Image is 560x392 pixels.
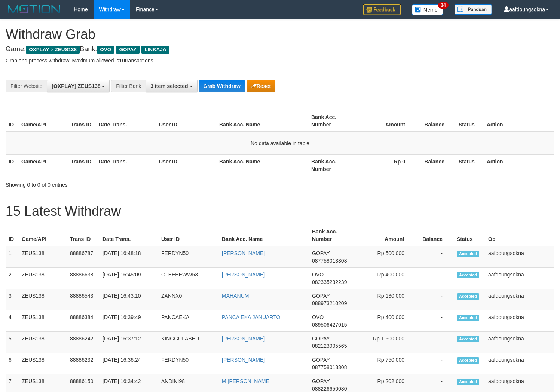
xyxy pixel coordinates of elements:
span: OVO [97,46,114,54]
td: 4 [6,310,19,332]
th: Game/API [19,225,67,246]
th: Status [454,225,485,246]
span: [OXPLAY] ZEUS138 [52,83,100,89]
td: [DATE] 16:45:09 [100,268,158,289]
td: ZEUS138 [19,289,67,310]
th: Bank Acc. Number [309,225,358,246]
td: FERDYN50 [158,353,219,374]
td: [DATE] 16:43:10 [100,289,158,310]
a: M [PERSON_NAME] [222,378,271,384]
td: ZEUS138 [19,332,67,353]
th: Bank Acc. Number [308,154,358,176]
td: aafdoungsokna [485,289,554,310]
td: Rp 130,000 [358,289,416,310]
td: aafdoungsokna [485,310,554,332]
th: ID [6,154,18,176]
img: panduan.png [455,4,492,15]
span: GOPAY [312,336,330,342]
span: OVO [312,314,324,320]
td: Rp 750,000 [358,353,416,374]
td: 88886242 [67,332,100,353]
th: Balance [416,225,454,246]
span: GOPAY [312,378,330,384]
td: FERDYN50 [158,246,219,268]
div: Filter Bank [111,80,146,92]
span: GOPAY [312,357,330,363]
th: Game/API [18,154,68,176]
td: aafdoungsokna [485,332,554,353]
td: [DATE] 16:39:49 [100,310,158,332]
td: 6 [6,353,19,374]
h4: Game: Bank: [6,46,554,53]
th: Op [485,225,554,246]
button: 3 item selected [146,80,197,92]
td: [DATE] 16:36:24 [100,353,158,374]
td: PANCAEKA [158,310,219,332]
th: Rp 0 [358,154,416,176]
td: aafdoungsokna [485,246,554,268]
td: [DATE] 16:37:12 [100,332,158,353]
span: Accepted [457,315,479,321]
th: Trans ID [67,225,100,246]
span: GOPAY [312,250,330,256]
a: [PERSON_NAME] [222,272,265,278]
th: Trans ID [68,154,96,176]
th: Bank Acc. Name [216,110,308,132]
span: Copy 087758013308 to clipboard [312,364,347,370]
td: ZEUS138 [19,353,67,374]
td: ZEUS138 [19,310,67,332]
td: 1 [6,246,19,268]
th: Bank Acc. Name [216,154,308,176]
td: KINGGULABED [158,332,219,353]
span: Accepted [457,336,479,342]
td: 88886638 [67,268,100,289]
a: MAHANUM [222,293,249,299]
td: ZEUS138 [19,246,67,268]
td: Rp 400,000 [358,310,416,332]
h1: 15 Latest Withdraw [6,204,554,219]
button: [OXPLAY] ZEUS138 [47,80,110,92]
td: ZANNX0 [158,289,219,310]
th: Amount [358,110,416,132]
span: Copy 082123905565 to clipboard [312,343,347,349]
img: Button%20Memo.svg [412,4,443,15]
th: Balance [416,110,456,132]
th: Date Trans. [96,110,156,132]
div: Showing 0 to 0 of 0 entries [6,178,228,189]
th: User ID [156,154,216,176]
td: - [416,246,454,268]
td: - [416,310,454,332]
td: aafdoungsokna [485,353,554,374]
td: 88886232 [67,353,100,374]
th: Action [484,154,554,176]
th: Game/API [18,110,68,132]
td: - [416,353,454,374]
td: 88886787 [67,246,100,268]
span: GOPAY [312,293,330,299]
td: ZEUS138 [19,268,67,289]
th: Status [456,110,484,132]
th: Bank Acc. Name [219,225,309,246]
a: [PERSON_NAME] [222,357,265,363]
strong: 10 [119,58,125,64]
td: Rp 400,000 [358,268,416,289]
td: 88886543 [67,289,100,310]
td: No data available in table [6,132,554,155]
span: OXPLAY > ZEUS138 [26,46,80,54]
a: [PERSON_NAME] [222,250,265,256]
img: MOTION_logo.png [6,4,62,15]
td: [DATE] 16:48:18 [100,246,158,268]
span: 34 [438,2,448,9]
td: - [416,289,454,310]
p: Grab and process withdraw. Maximum allowed is transactions. [6,57,554,64]
th: ID [6,225,19,246]
td: Rp 500,000 [358,246,416,268]
th: ID [6,110,18,132]
img: Feedback.jpg [363,4,401,15]
span: OVO [312,272,324,278]
span: 3 item selected [150,83,188,89]
span: Copy 088226650080 to clipboard [312,386,347,392]
th: Balance [416,154,456,176]
button: Reset [247,80,275,92]
th: Date Trans. [96,154,156,176]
